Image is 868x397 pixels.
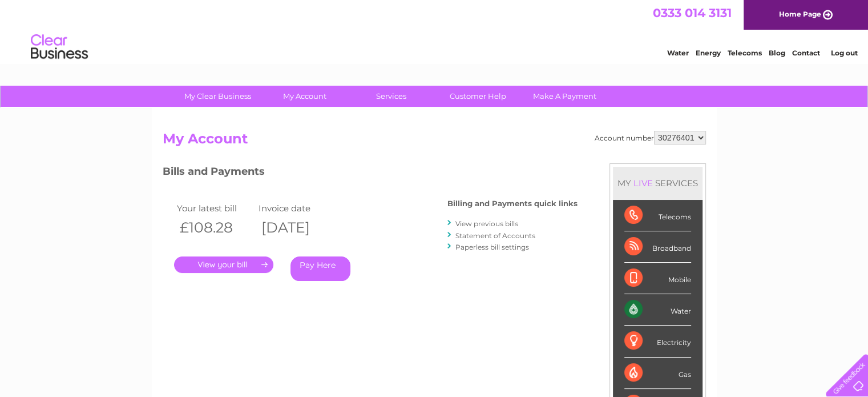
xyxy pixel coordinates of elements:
div: Account number [595,131,706,145]
div: Mobile [624,263,691,294]
a: Energy [696,49,721,57]
div: Gas [624,358,691,389]
a: Pay Here [290,256,350,281]
th: [DATE] [256,216,338,239]
td: Your latest bill [174,200,256,216]
a: My Clear Business [171,86,265,107]
td: Invoice date [256,200,338,216]
div: Broadband [624,231,691,263]
a: Contact [792,49,820,57]
div: Telecoms [624,200,691,231]
th: £108.28 [174,216,256,239]
a: Paperless bill settings [455,243,529,251]
h3: Bills and Payments [163,163,578,183]
h4: Billing and Payments quick links [447,199,578,208]
a: 0333 014 3131 [653,6,732,20]
a: Customer Help [431,86,525,107]
a: My Account [257,86,352,107]
a: Telecoms [728,49,762,57]
div: LIVE [631,178,655,189]
a: Statement of Accounts [455,231,535,240]
a: View previous bills [455,219,518,228]
a: Services [344,86,438,107]
a: Water [667,49,689,57]
h2: My Account [163,131,706,153]
a: Make A Payment [518,86,612,107]
div: Electricity [624,326,691,357]
a: Blog [769,49,785,57]
div: Water [624,294,691,326]
a: . [174,256,273,273]
img: logo.png [30,30,88,65]
div: Clear Business is a trading name of Verastar Limited (registered in [GEOGRAPHIC_DATA] No. 3667643... [165,6,704,55]
div: MY SERVICES [613,167,703,199]
a: Log out [830,49,857,57]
